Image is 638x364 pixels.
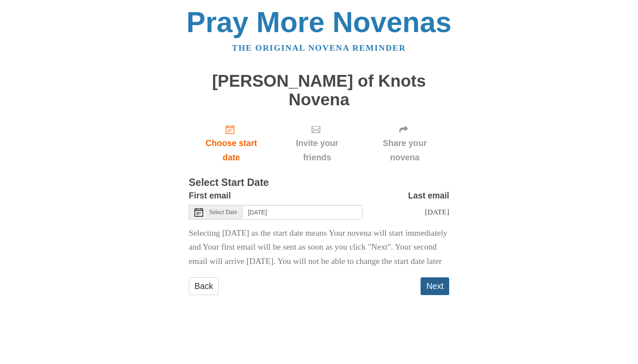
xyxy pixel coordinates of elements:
[189,277,219,295] a: Back
[189,117,274,169] a: Choose start date
[197,136,265,165] span: Choose start date
[274,117,360,169] div: Click "Next" to confirm your start date first.
[421,277,449,295] button: Next
[189,188,231,203] label: First email
[369,136,441,165] span: Share your novena
[408,188,449,203] label: Last email
[360,117,449,169] div: Click "Next" to confirm your start date first.
[189,72,449,109] h1: [PERSON_NAME] of Knots Novena
[189,226,449,269] p: Selecting [DATE] as the start date means Your novena will start immediately and Your first email ...
[243,205,362,220] input: Use the arrow keys to pick a date
[283,136,352,165] span: Invite your friends
[232,43,406,52] a: The original novena reminder
[425,208,449,216] span: [DATE]
[187,6,452,38] a: Pray More Novenas
[209,209,237,215] span: Select Date
[189,177,449,188] h3: Select Start Date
